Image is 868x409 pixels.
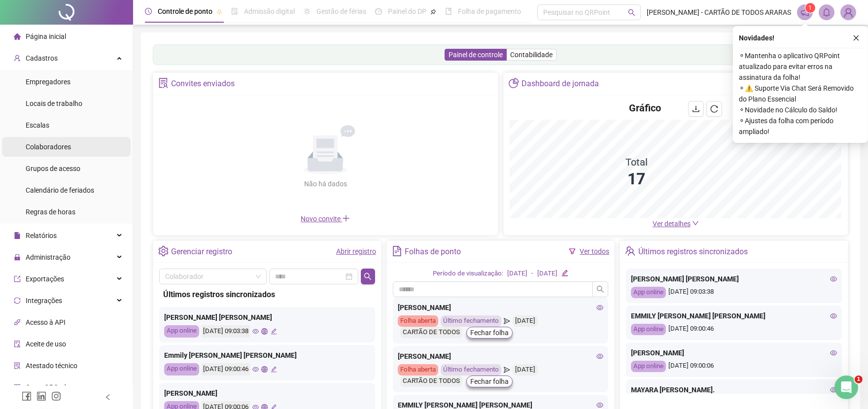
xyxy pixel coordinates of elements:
span: linkedin [36,391,46,401]
span: setting [158,246,169,256]
span: Controle de ponto [158,7,212,15]
span: Cadastros [26,54,58,62]
span: Novo convite [301,215,350,223]
span: bell [822,8,831,17]
span: Relatórios [26,232,57,239]
div: App online [164,363,199,375]
a: Ver detalhes down [653,220,699,228]
span: Atestado técnico [26,362,77,370]
span: Contabilidade [510,51,553,59]
span: Empregadores [26,78,70,86]
span: filter [569,248,576,255]
button: Fechar folha [466,327,513,339]
span: Painel de controle [449,51,503,59]
span: send [504,364,510,375]
span: pushpin [216,9,222,15]
h4: Gráfico [629,101,661,115]
span: send [504,315,510,327]
span: edit [271,366,277,373]
span: Acesso à API [26,318,66,326]
span: Colaboradores [26,143,71,151]
span: 1 [809,4,812,11]
span: Gestão de férias [316,7,366,15]
span: sun [304,8,311,15]
span: eye [252,328,259,335]
span: ⚬ ⚠️ Suporte Via Chat Será Removido do Plano Essencial [739,83,862,104]
span: ⚬ Mantenha o aplicativo QRPoint atualizado para evitar erros na assinatura da folha! [739,50,862,83]
span: pie-chart [509,78,519,88]
div: [DATE] [513,364,538,375]
img: 43281 [841,5,856,20]
div: [DATE] 09:00:46 [631,324,837,335]
div: [DATE] 09:00:06 [631,361,837,372]
div: [PERSON_NAME] [631,347,837,358]
span: solution [158,78,169,88]
span: instagram [51,391,61,401]
span: eye [830,275,837,282]
span: Locais de trabalho [26,100,82,107]
span: qrcode [14,384,21,391]
span: sync [14,297,21,304]
span: file-text [392,246,402,256]
div: [DATE] [507,269,527,279]
div: [DATE] 09:03:38 [631,287,837,298]
span: Fechar folha [470,327,509,338]
span: dashboard [375,8,382,15]
div: CARTÃO DE TODOS [400,327,462,338]
div: [DATE] 09:00:46 [202,363,250,375]
span: lock [14,254,21,261]
span: notification [800,8,809,17]
div: [PERSON_NAME] [PERSON_NAME] [164,312,370,323]
span: Novidades ! [739,33,774,43]
span: Página inicial [26,33,66,40]
span: close [853,34,860,41]
span: edit [271,328,277,335]
span: Integrações [26,297,62,305]
span: eye [830,349,837,356]
span: book [445,8,452,15]
span: eye [830,386,837,393]
div: [PERSON_NAME] [PERSON_NAME] [631,273,837,284]
sup: 1 [805,3,815,13]
span: facebook [22,391,32,401]
span: ⚬ Ajustes da folha com período ampliado! [739,115,862,137]
span: Ver detalhes [653,220,691,228]
div: Folha aberta [398,364,438,375]
div: App online [631,287,666,298]
span: Regras de horas [26,208,75,216]
span: file [14,232,21,239]
div: Últimos registros sincronizados [638,243,748,260]
span: eye [596,353,603,360]
iframe: Intercom live chat [834,375,858,399]
span: search [364,273,372,280]
span: export [14,275,21,282]
a: Abrir registro [336,247,376,255]
div: Último fechamento [441,315,501,327]
div: [DATE] [537,269,557,279]
span: Gerar QRCode [26,383,69,391]
div: [PERSON_NAME] [164,388,370,399]
div: EMMILY [PERSON_NAME] [PERSON_NAME] [631,310,837,321]
div: MAYARA [PERSON_NAME]. [631,384,837,395]
div: Gerenciar registro [171,243,232,260]
div: Folhas de ponto [405,243,461,260]
span: home [14,33,21,40]
span: global [261,328,268,335]
span: Administração [26,253,70,261]
span: left [104,394,111,401]
div: App online [631,361,666,372]
div: Último fechamento [441,364,501,375]
span: audit [14,341,21,347]
div: Emmily [PERSON_NAME] [PERSON_NAME] [164,350,370,361]
span: 1 [855,375,863,383]
span: file-done [231,8,238,15]
div: CARTÃO DE TODOS [400,375,462,387]
span: global [261,366,268,373]
div: Período de visualização: [433,269,503,279]
span: download [692,105,700,113]
span: reload [710,105,718,113]
span: eye [830,312,837,319]
span: search [628,9,635,16]
span: Grupos de acesso [26,165,80,172]
span: Admissão digital [244,7,295,15]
